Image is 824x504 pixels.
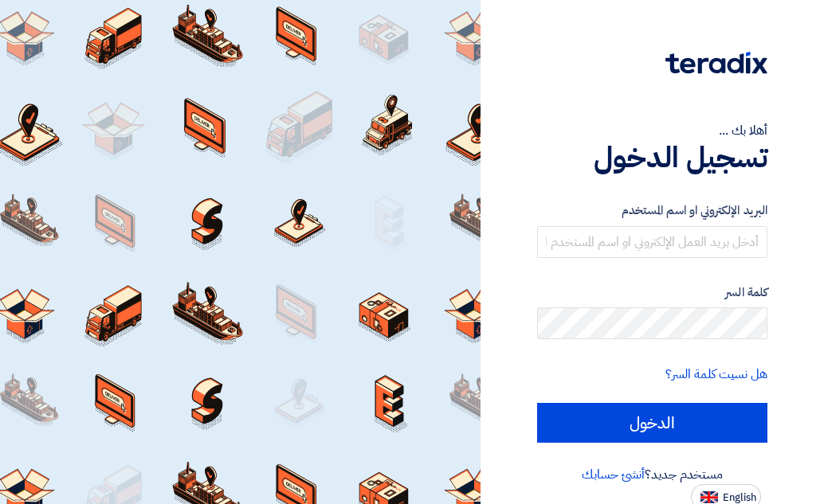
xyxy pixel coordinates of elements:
h1: تسجيل الدخول [537,140,767,175]
a: أنشئ حسابك [582,465,645,484]
span: English [723,492,756,503]
div: مستخدم جديد؟ [537,465,767,484]
img: en-US.png [700,491,718,503]
div: أهلا بك ... [537,121,767,140]
label: كلمة السر [537,283,767,302]
img: Teradix logo [665,52,767,74]
label: البريد الإلكتروني او اسم المستخدم [537,201,767,220]
a: هل نسيت كلمة السر؟ [665,365,767,384]
input: أدخل بريد العمل الإلكتروني او اسم المستخدم الخاص بك ... [537,226,767,258]
input: الدخول [537,403,767,443]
